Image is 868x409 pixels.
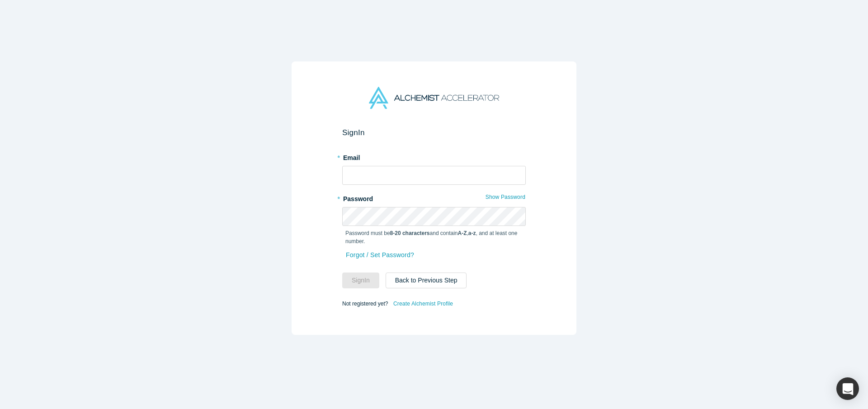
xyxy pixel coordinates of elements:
[386,273,467,288] button: Back to Previous Step
[458,230,467,236] strong: A-Z
[485,191,526,203] button: Show Password
[342,191,526,204] label: Password
[369,87,499,109] img: Alchemist Accelerator Logo
[342,150,526,163] label: Email
[393,298,453,310] a: Create Alchemist Profile
[342,273,379,288] button: SignIn
[390,230,430,236] strong: 8-20 characters
[345,229,523,245] p: Password must be and contain , , and at least one number.
[345,247,415,263] a: Forgot / Set Password?
[342,301,388,307] span: Not registered yet?
[342,128,526,137] h2: Sign In
[468,230,476,236] strong: a-z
